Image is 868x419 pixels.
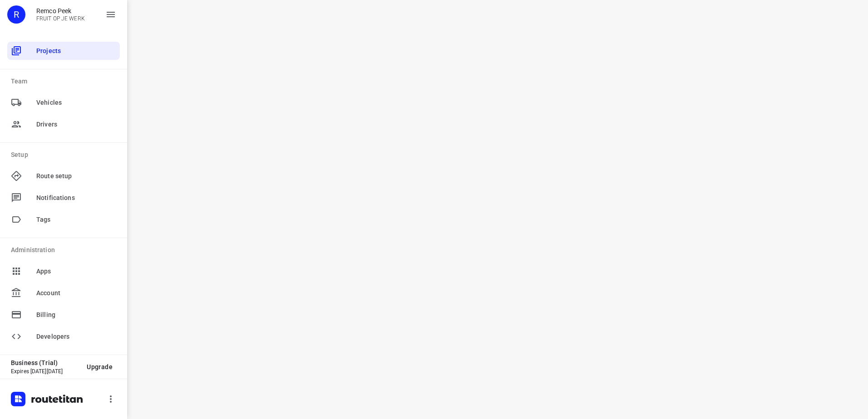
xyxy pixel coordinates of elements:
div: Billing [7,306,120,324]
p: FRUIT OP JE WERK [36,15,85,22]
span: Projects [36,46,116,56]
span: Apps [36,267,116,276]
div: Account [7,284,120,302]
span: Route setup [36,171,116,181]
div: Vehicles [7,93,120,112]
div: Apps [7,262,120,280]
p: Remco Peek [36,7,85,15]
div: Tags [7,210,120,229]
div: Notifications [7,189,120,207]
span: Account [36,288,116,298]
span: Notifications [36,193,116,203]
span: Vehicles [36,98,116,107]
button: Upgrade [79,359,120,375]
div: Developers [7,327,120,346]
span: Upgrade [87,363,113,370]
div: R [7,5,25,24]
p: Business (Trial) [11,359,79,366]
span: Billing [36,310,116,320]
p: Setup [11,150,120,160]
p: Expires [DATE][DATE] [11,368,79,375]
p: Team [11,77,120,86]
div: Route setup [7,167,120,185]
div: Drivers [7,115,120,133]
span: Drivers [36,120,116,129]
p: Administration [11,245,120,255]
div: Projects [7,42,120,60]
span: Developers [36,332,116,341]
span: Tags [36,215,116,224]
